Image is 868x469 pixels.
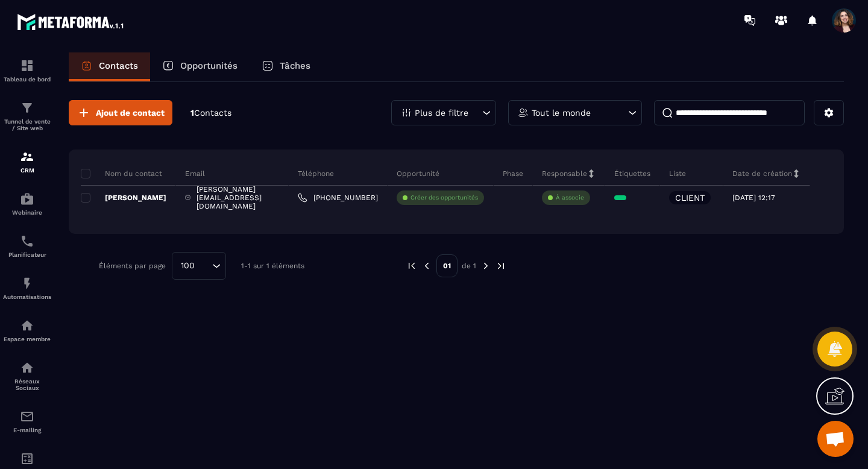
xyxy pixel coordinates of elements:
img: formation [20,58,34,73]
img: accountant [20,452,34,466]
p: Liste [669,169,686,178]
p: Webinaire [3,209,51,216]
p: Éléments par page [99,262,166,270]
img: scheduler [20,234,34,248]
a: Opportunités [150,52,250,81]
p: Planificateur [3,251,51,258]
p: Étiquettes [614,169,650,178]
p: Tâches [280,60,310,71]
span: Ajout de contact [96,107,165,119]
img: logo [17,11,125,33]
p: CRM [3,167,51,174]
a: automationsautomationsAutomatisations [3,267,51,309]
p: Tout le monde [532,109,591,117]
p: Espace membre [3,336,51,342]
a: social-networksocial-networkRéseaux Sociaux [3,351,51,400]
img: formation [20,150,34,164]
p: Responsable [542,169,587,178]
a: Ouvrir le chat [817,421,854,457]
img: social-network [20,360,34,375]
a: emailemailE-mailing [3,400,51,442]
p: Tunnel de vente / Site web [3,118,51,131]
p: Créer des opportunités [410,194,478,202]
p: de 1 [462,261,476,271]
p: CLIENT [675,194,705,202]
p: Tableau de bord [3,76,51,83]
a: Contacts [69,52,150,81]
a: automationsautomationsEspace membre [3,309,51,351]
p: [PERSON_NAME] [81,193,166,203]
img: prev [421,260,432,271]
span: Contacts [194,108,231,118]
input: Search for option [199,259,209,272]
img: formation [20,101,34,115]
a: formationformationTableau de bord [3,49,51,92]
img: automations [20,318,34,333]
p: 01 [436,254,458,277]
span: 100 [177,259,199,272]
p: Automatisations [3,294,51,300]
a: Tâches [250,52,322,81]
button: Ajout de contact [69,100,172,125]
p: [DATE] 12:17 [732,194,775,202]
a: formationformationCRM [3,140,51,183]
img: next [480,260,491,271]
img: email [20,409,34,424]
img: automations [20,276,34,291]
p: Nom du contact [81,169,162,178]
a: formationformationTunnel de vente / Site web [3,92,51,140]
img: prev [406,260,417,271]
p: Réseaux Sociaux [3,378,51,391]
p: Date de création [732,169,792,178]
a: automationsautomationsWebinaire [3,183,51,225]
p: À associe [556,194,584,202]
a: [PHONE_NUMBER] [298,193,378,203]
a: schedulerschedulerPlanificateur [3,225,51,267]
p: Plus de filtre [415,109,468,117]
p: Opportunité [397,169,439,178]
img: automations [20,192,34,206]
img: next [495,260,506,271]
div: Search for option [172,252,226,280]
p: Phase [503,169,523,178]
p: E-mailing [3,427,51,433]
p: Téléphone [298,169,334,178]
p: 1-1 sur 1 éléments [241,262,304,270]
p: 1 [190,107,231,119]
p: Opportunités [180,60,237,71]
p: Email [185,169,205,178]
p: Contacts [99,60,138,71]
